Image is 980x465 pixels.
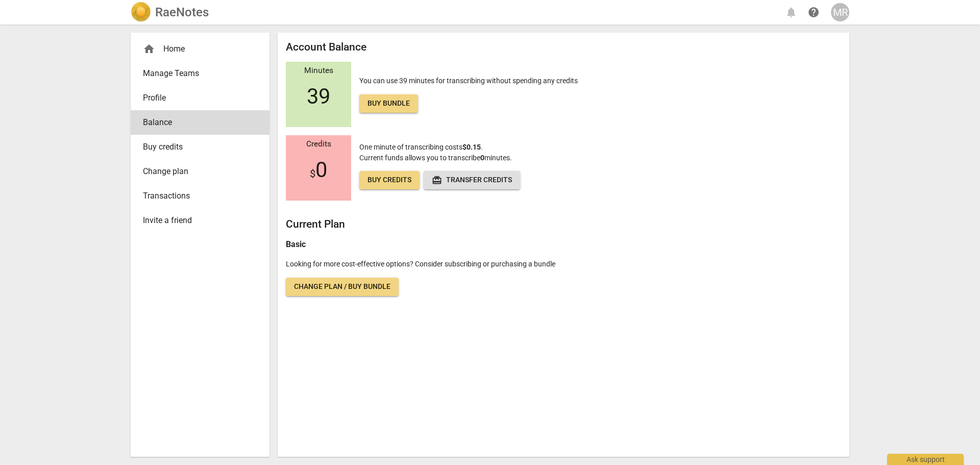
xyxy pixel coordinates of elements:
span: 39 [307,84,330,109]
div: Home [143,43,249,55]
div: Ask support [887,454,964,465]
span: Current funds allows you to transcribe minutes. [359,154,512,162]
button: MR [831,3,849,21]
h2: Current Plan [286,218,841,231]
span: Change plan / Buy bundle [294,282,390,292]
a: Buy bundle [359,94,418,113]
span: Transfer credits [432,175,512,185]
a: Help [804,3,823,21]
span: Profile [143,92,249,104]
b: 0 [480,154,484,162]
span: Buy bundle [367,99,410,109]
a: Change plan [131,159,269,184]
div: Credits [286,140,351,149]
a: Manage Teams [131,61,269,86]
span: Change plan [143,165,249,178]
a: Buy credits [131,135,269,159]
img: Logo [131,2,151,22]
span: Invite a friend [143,214,249,227]
span: Transactions [143,190,249,202]
a: Profile [131,86,269,110]
span: Buy credits [367,175,411,185]
b: $0.15 [462,143,481,151]
a: LogoRaeNotes [131,2,209,22]
span: 0 [310,158,327,182]
a: Change plan / Buy bundle [286,278,399,296]
a: Transactions [131,184,269,208]
span: Buy credits [143,141,249,153]
b: Basic [286,239,306,249]
span: Balance [143,116,249,129]
h2: RaeNotes [155,5,209,19]
span: redeem [432,175,442,185]
div: Home [131,37,269,61]
span: $ [310,167,315,180]
span: One minute of transcribing costs . [359,143,483,151]
h2: Account Balance [286,41,841,54]
span: home [143,43,155,55]
span: help [807,6,820,18]
a: Balance [131,110,269,135]
div: Minutes [286,66,351,76]
button: Transfer credits [424,171,520,189]
span: Manage Teams [143,67,249,80]
p: You can use 39 minutes for transcribing without spending any credits [359,76,578,113]
a: Invite a friend [131,208,269,233]
a: Buy credits [359,171,420,189]
p: Looking for more cost-effective options? Consider subscribing or purchasing a bundle [286,259,841,270]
